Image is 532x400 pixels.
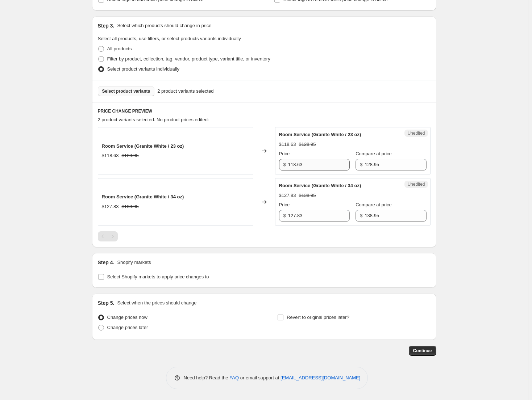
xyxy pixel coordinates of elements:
[102,143,184,149] span: Room Service (Granite White / 23 oz)
[413,348,432,354] span: Continue
[283,213,286,218] span: $
[122,152,139,159] strike: $128.95
[107,46,132,51] span: All products
[107,56,270,62] span: Filter by product, collection, tag, vendor, product type, variant title, or inventory
[299,192,316,199] strike: $138.95
[98,117,209,122] span: 2 product variants selected. No product prices edited:
[280,375,360,380] a: [EMAIL_ADDRESS][DOMAIN_NAME]
[356,202,392,207] span: Compare at price
[98,36,241,41] span: Select all products, use filters, or select products variants individually
[299,141,316,148] strike: $128.95
[98,299,115,307] h2: Step 5.
[117,259,151,266] p: Shopify markets
[98,259,115,266] h2: Step 4.
[117,22,211,29] p: Select which products should change in price
[98,231,118,241] nav: Pagination
[102,203,119,210] div: $127.83
[107,325,148,330] span: Change prices later
[107,274,209,279] span: Select Shopify markets to apply price changes to
[102,194,184,199] span: Room Service (Granite White / 34 oz)
[360,162,362,167] span: $
[283,162,286,167] span: $
[102,152,119,159] div: $118.63
[157,88,213,95] span: 2 product variants selected
[184,375,230,380] span: Need help? Read the
[107,66,179,72] span: Select product variants individually
[98,108,431,114] h6: PRICE CHANGE PREVIEW
[356,151,392,156] span: Compare at price
[407,181,425,187] span: Unedited
[407,130,425,136] span: Unedited
[98,86,155,96] button: Select product variants
[279,151,290,156] span: Price
[239,375,280,380] span: or email support at
[360,213,362,218] span: $
[279,132,361,137] span: Room Service (Granite White / 23 oz)
[102,88,150,94] span: Select product variants
[409,346,436,356] button: Continue
[279,192,296,199] div: $127.83
[98,22,115,29] h2: Step 3.
[287,315,349,320] span: Revert to original prices later?
[107,315,147,320] span: Change prices now
[122,203,139,210] strike: $138.95
[279,202,290,207] span: Price
[117,299,196,307] p: Select when the prices should change
[279,141,296,148] div: $118.63
[229,375,239,380] a: FAQ
[279,183,361,188] span: Room Service (Granite White / 34 oz)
